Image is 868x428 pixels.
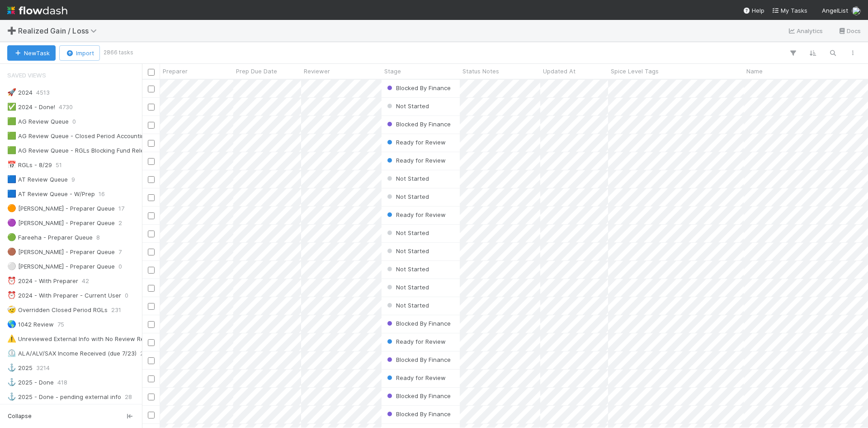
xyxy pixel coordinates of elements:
[96,232,100,243] span: 8
[385,264,429,274] div: Not Started
[385,156,446,165] div: Ready for Review
[125,391,132,403] span: 28
[852,6,861,15] img: avatar_1c2f0edd-858e-4812-ac14-2a8986687c67.png
[7,146,16,154] span: 🟩
[385,391,451,400] div: Blocked By Finance
[7,87,33,98] div: 2024
[7,320,16,328] span: 🌎
[385,284,429,291] span: Not Started
[7,103,16,111] span: ✅
[7,290,121,301] div: 2024 - With Preparer - Current User
[7,333,160,345] div: Unreviewed External Info with No Review Request
[385,228,429,237] div: Not Started
[99,188,105,200] span: 16
[385,120,451,129] div: Blocked By Finance
[36,362,50,374] span: 3214
[462,67,499,76] span: Status Notes
[385,283,429,292] div: Not Started
[125,290,128,301] span: 0
[385,301,429,310] div: Not Started
[385,102,429,110] span: Not Started
[7,117,16,125] span: 🟩
[59,45,100,61] button: Import
[18,26,101,35] span: Realized Gain / Loss
[148,231,155,237] input: Toggle Row Selected
[148,249,155,255] input: Toggle Row Selected
[236,67,277,76] span: Prep Due Date
[385,247,429,255] span: Not Started
[7,188,95,200] div: AT Review Queue - W/Prep
[59,101,73,113] span: 4730
[148,357,155,364] input: Toggle Row Selected
[7,232,93,243] div: Fareeha - Preparer Queue
[385,410,451,418] span: Blocked By Finance
[385,175,429,182] span: Not Started
[385,392,451,399] span: Blocked By Finance
[822,7,848,14] span: AngelList
[385,101,429,111] div: Not Started
[385,193,429,200] span: Not Started
[7,116,69,127] div: AG Review Queue
[72,116,76,127] span: 0
[148,104,155,111] input: Toggle Row Selected
[7,377,54,388] div: 2025 - Done
[7,3,67,18] img: logo-inverted-e16ddd16eac7371096b0.svg
[7,130,148,142] div: AG Review Queue - Closed Period Accounting
[111,304,121,316] span: 231
[7,204,16,212] span: 🟠
[140,348,151,359] span: 264
[148,69,155,76] input: Toggle All Rows Selected
[7,233,16,241] span: 🟢
[7,101,55,113] div: 2024 - Done!
[163,67,188,76] span: Preparer
[772,7,807,14] span: My Tasks
[118,217,122,229] span: 2
[7,378,16,386] span: ⚓
[385,319,451,328] div: Blocked By Finance
[385,356,451,363] span: Blocked By Finance
[743,6,764,15] div: Help
[7,306,16,313] span: 🤕
[7,145,155,156] div: AG Review Queue - RGLs Blocking Fund Release
[7,159,52,171] div: RGLs - 8/29
[7,45,56,61] button: NewTask
[7,291,16,299] span: ⏰
[385,192,429,201] div: Not Started
[148,412,155,418] input: Toggle Row Selected
[385,355,451,364] div: Blocked By Finance
[148,212,155,219] input: Toggle Row Selected
[385,174,429,183] div: Not Started
[7,203,115,214] div: [PERSON_NAME] - Preparer Queue
[7,393,16,400] span: ⚓
[385,302,429,309] span: Not Started
[148,375,155,382] input: Toggle Row Selected
[7,88,16,96] span: 🚀
[7,349,16,357] span: ⏲️
[36,87,50,98] span: 4513
[7,248,16,255] span: 🟤
[385,374,446,381] span: Ready for Review
[385,139,446,146] span: Ready for Review
[304,67,330,76] span: Reviewer
[385,320,451,327] span: Blocked By Finance
[148,285,155,292] input: Toggle Row Selected
[385,138,446,147] div: Ready for Review
[148,321,155,328] input: Toggle Row Selected
[148,303,155,310] input: Toggle Row Selected
[7,364,16,371] span: ⚓
[788,25,823,36] a: Analytics
[385,409,451,418] div: Blocked By Finance
[57,319,64,330] span: 75
[7,304,108,316] div: Overridden Closed Period RGLs
[82,275,89,287] span: 42
[148,394,155,400] input: Toggle Row Selected
[118,203,124,214] span: 17
[7,391,121,403] div: 2025 - Done - pending external info
[7,348,137,359] div: ALA/ALV/SAX Income Received (due 7/23)
[148,140,155,147] input: Toggle Row Selected
[7,319,54,330] div: 1042 Review
[148,158,155,165] input: Toggle Row Selected
[385,120,451,128] span: Blocked By Finance
[385,211,446,218] span: Ready for Review
[385,84,451,91] span: Blocked By Finance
